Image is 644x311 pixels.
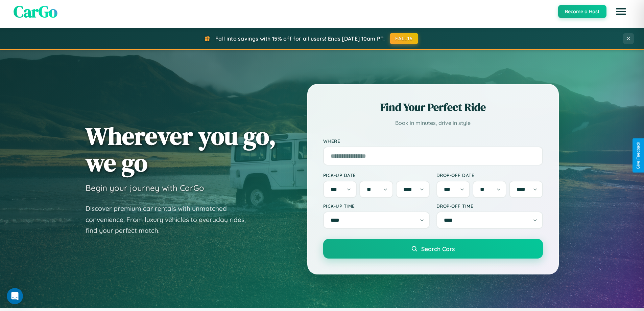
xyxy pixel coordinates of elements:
label: Drop-off Date [436,172,543,178]
label: Pick-up Date [323,172,430,178]
span: Search Cars [421,245,455,252]
label: Drop-off Time [436,203,543,209]
span: Fall into savings with 15% off for all users! Ends [DATE] 10am PT. [215,35,385,42]
h3: Begin your journey with CarGo [86,183,204,193]
button: FALL15 [390,33,418,44]
span: CarGo [14,0,57,23]
button: Open menu [612,2,630,21]
label: Pick-up Time [323,203,430,209]
h2: Find Your Perfect Ride [323,100,543,115]
button: Search Cars [323,239,543,259]
p: Book in minutes, drive in style [323,118,543,128]
label: Where [323,138,543,144]
button: Become a Host [558,5,606,18]
h1: Wherever you go, we go [86,123,276,176]
iframe: Intercom live chat [7,288,23,304]
p: Discover premium car rentals with unmatched convenience. From luxury vehicles to everyday rides, ... [86,203,255,236]
div: Give Feedback [636,142,641,169]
